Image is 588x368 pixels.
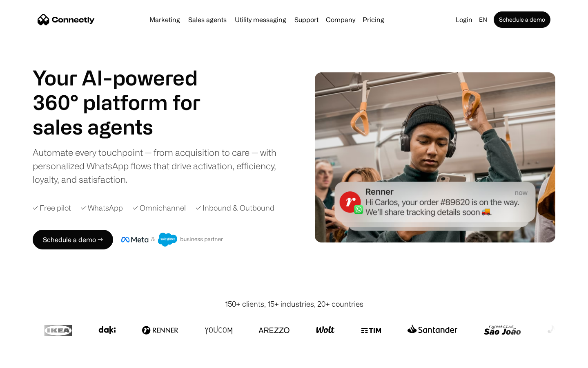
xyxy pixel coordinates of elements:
[225,298,363,310] div: 150+ clients, 15+ industries, 20+ countries
[196,202,274,213] div: ✓ Inbound & Outbound
[38,13,95,26] a: home
[185,16,230,23] a: Sales agents
[326,14,355,25] div: Company
[33,202,71,213] div: ✓ Free pilot
[291,16,322,23] a: Support
[479,14,487,25] div: en
[323,14,358,25] div: Company
[146,16,183,23] a: Marketing
[33,114,220,139] div: 1 of 4
[494,11,550,28] a: Schedule a demo
[33,114,220,139] div: carousel
[33,230,113,249] a: Schedule a demo →
[33,146,290,186] div: Automate every touchpoint — from acquisition to care — with personalized WhatsApp flows that driv...
[33,65,220,114] h1: Your AI-powered 360° platform for
[33,114,220,139] h1: sales agents
[452,14,476,25] a: Login
[8,353,49,365] aside: Language selected: English
[16,354,49,365] ul: Language list
[81,202,123,213] div: ✓ WhatsApp
[133,202,186,213] div: ✓ Omnichannel
[121,233,223,247] img: Meta and Salesforce business partner badge.
[232,16,290,23] a: Utility messaging
[476,14,492,25] div: en
[359,16,388,23] a: Pricing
